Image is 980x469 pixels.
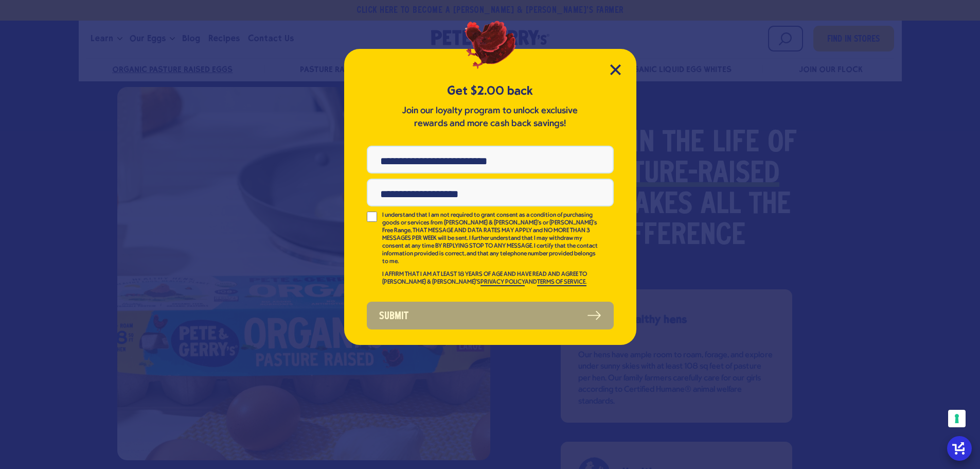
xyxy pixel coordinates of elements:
a: PRIVACY POLICY [480,279,525,286]
p: I AFFIRM THAT I AM AT LEAST 18 YEARS OF AGE AND HAVE READ AND AGREE TO [PERSON_NAME] & [PERSON_NA... [382,271,599,286]
input: I understand that I am not required to grant consent as a condition of purchasing goods or servic... [367,212,377,222]
h5: Get $2.00 back [367,82,614,99]
a: TERMS OF SERVICE. [537,279,586,286]
button: Your consent preferences for tracking technologies [948,410,966,427]
button: Submit [367,302,614,329]
p: Join our loyalty program to unlock exclusive rewards and more cash back savings! [400,105,580,130]
button: Close Modal [610,64,621,75]
p: I understand that I am not required to grant consent as a condition of purchasing goods or servic... [382,212,599,266]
